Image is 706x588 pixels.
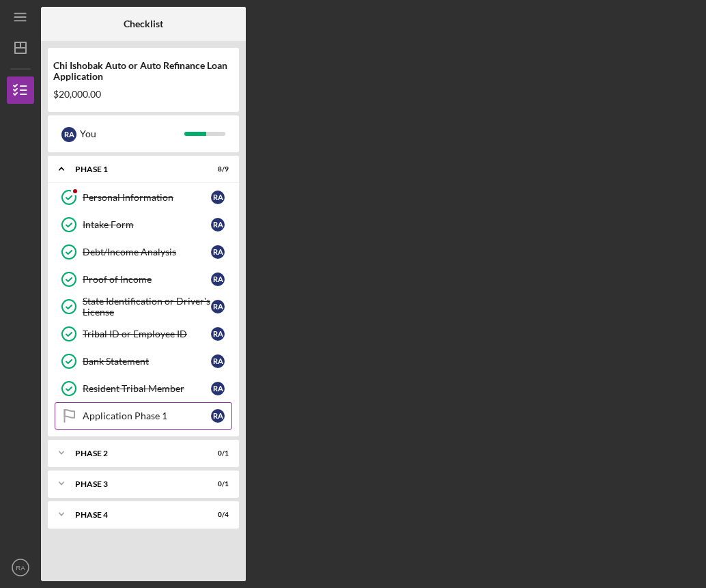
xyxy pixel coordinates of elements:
[55,184,232,211] a: Personal InformationRA
[75,165,195,173] div: Phase 1
[204,449,229,458] div: 0 / 1
[204,480,229,488] div: 0 / 1
[55,320,232,348] a: Tribal ID or Employee IDRA
[83,192,211,203] div: Personal Information
[53,60,234,82] div: Chi Ishobak Auto or Auto Refinance Loan Application
[211,218,225,232] div: R A
[211,382,225,395] div: R A
[211,245,225,259] div: R A
[61,127,76,142] div: R A
[204,511,229,519] div: 0 / 4
[83,383,211,394] div: Resident Tribal Member
[53,89,234,100] div: $20,000.00
[83,410,211,421] div: Application Phase 1
[55,293,232,320] a: State Identification or Driver's LicenseRA
[55,211,232,238] a: Intake FormRA
[211,272,225,286] div: R A
[211,300,225,313] div: R A
[75,480,195,488] div: Phase 3
[55,375,232,402] a: Resident Tribal MemberRA
[124,18,163,29] b: Checklist
[7,554,34,581] button: RA
[55,238,232,266] a: Debt/Income AnalysisRA
[83,356,211,367] div: Bank Statement
[16,564,25,572] text: RA
[204,165,229,173] div: 8 / 9
[83,296,211,318] div: State Identification or Driver's License
[211,191,225,204] div: R A
[83,328,211,339] div: Tribal ID or Employee ID
[83,219,211,230] div: Intake Form
[55,348,232,375] a: Bank StatementRA
[211,354,225,368] div: R A
[55,402,232,430] a: Application Phase 1RA
[211,409,225,423] div: R A
[83,274,211,285] div: Proof of Income
[80,122,184,145] div: You
[55,266,232,293] a: Proof of IncomeRA
[75,449,195,458] div: Phase 2
[211,327,225,341] div: R A
[75,511,195,519] div: Phase 4
[83,247,211,257] div: Debt/Income Analysis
